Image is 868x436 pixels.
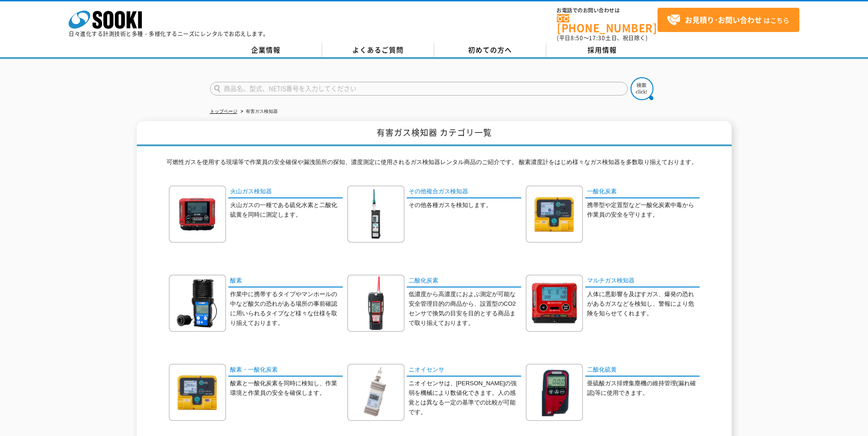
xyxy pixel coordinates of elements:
[407,364,521,377] a: ニオイセンサ
[587,379,700,398] p: 亜硫酸ガス排煙集塵機の維持管理(漏れ確認)等に使用できます。
[322,43,434,57] a: よくあるご質問
[347,186,404,243] img: その他複合ガス検知器
[228,186,343,199] a: 火山ガス検知器
[230,290,343,328] p: 作業中に携帯するタイプやマンホールの中など酸欠の恐れがある場所の事前確認に用いられるタイプなど様々な仕様を取り揃えております。
[685,14,762,25] strong: お見積り･お問い合わせ
[526,364,583,421] img: 二酸化硫黄
[407,275,521,288] a: 二酸化炭素
[210,43,322,57] a: 企業情報
[409,201,521,210] p: その他各種ガスを検知します。
[589,34,605,42] span: 17:30
[409,290,521,328] p: 低濃度から高濃度におよぶ測定が可能な安全管理目的の商品から、設置型のCO2センサで換気の目安を目的とする商品まで取り揃えております。
[526,186,583,243] img: 一酸化炭素
[347,364,404,421] img: ニオイセンサ
[631,77,653,100] img: btn_search.png
[230,379,343,398] p: 酸素と一酸化炭素を同時に検知し、作業環境と作業員の安全を確保します。
[557,34,647,42] span: (平日 ～ 土日、祝日除く)
[585,186,700,199] a: 一酸化炭素
[239,107,278,117] li: 有害ガス検知器
[169,364,226,421] img: 酸素・一酸化炭素
[468,45,512,55] span: 初めての方へ
[585,275,700,288] a: マルチガス検知器
[557,8,658,13] span: お電話でのお問い合わせは
[228,275,343,288] a: 酸素
[546,43,658,57] a: 採用情報
[571,34,583,42] span: 8:50
[526,275,583,332] img: マルチガス検知器
[434,43,546,57] a: 初めての方へ
[69,31,269,37] p: 日々進化する計測技術と多種・多様化するニーズにレンタルでお応えします。
[587,290,700,318] p: 人体に悪影響を及ぼすガス、爆発の恐れがあるガスなどを検知し、警報により危険を知らせてくれます。
[585,364,700,377] a: 二酸化硫黄
[347,275,404,332] img: 二酸化炭素
[230,201,343,220] p: 火山ガスの一種である硫化水素と二酸化硫黄を同時に測定します。
[409,379,521,417] p: ニオイセンサは、[PERSON_NAME]の強弱を機械により数値化できます。人の感覚とは異なる一定の基準での比較が可能です。
[210,82,628,96] input: 商品名、型式、NETIS番号を入力してください
[407,186,521,199] a: その他複合ガス検知器
[587,201,700,220] p: 携帯型や定置型など一酸化炭素中毒から作業員の安全を守ります。
[167,158,702,172] p: 可燃性ガスを使用する現場等で作業員の安全確保や漏洩箇所の探知、濃度測定に使用されるガス検知器レンタル商品のご紹介です。 酸素濃度計をはじめ様々なガス検知器を多数取り揃えております。
[169,186,226,243] img: 火山ガス検知器
[169,275,226,332] img: 酸素
[210,109,237,114] a: トップページ
[228,364,343,377] a: 酸素・一酸化炭素
[658,8,799,32] a: お見積り･お問い合わせはこちら
[667,13,789,27] span: はこちら
[137,121,732,146] h1: 有害ガス検知器 カテゴリ一覧
[557,14,658,33] a: [PHONE_NUMBER]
